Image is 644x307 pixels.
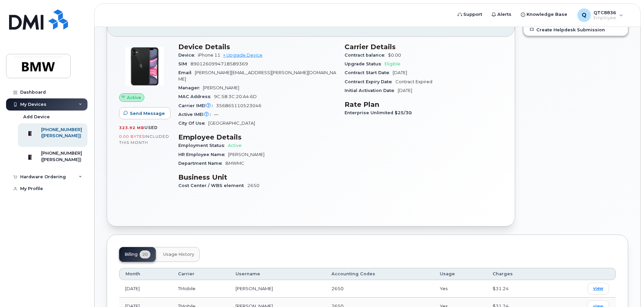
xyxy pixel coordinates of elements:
span: Device [178,53,198,58]
span: BMWMC [225,161,244,166]
h3: Rate Plan [345,100,503,109]
span: 8901260994718589369 [190,61,248,66]
img: iPhone_11.jpg [124,46,165,87]
h3: Business Unit [178,173,336,181]
span: Active [228,143,242,148]
span: [PERSON_NAME] [228,152,264,157]
span: Enterprise Unlimited $25/30 [345,110,415,115]
div: QTC8836 [573,8,628,22]
span: [PERSON_NAME] [203,85,239,90]
td: [DATE] [119,280,172,298]
span: Upgrade Status [345,61,385,66]
span: [DATE] [393,70,407,75]
span: 0.00 Bytes [119,134,145,139]
span: Email [178,70,195,75]
span: 9C:58:3C:20:A4:6D [214,94,257,99]
span: Alerts [497,11,511,18]
span: 2650 [247,183,259,188]
span: Contract Start Date [345,70,393,75]
span: Usage History [163,252,194,257]
th: Month [119,268,172,280]
span: Employee [594,15,616,21]
span: Employment Status [178,143,228,148]
span: Manager [178,85,203,90]
span: City Of Use [178,121,208,126]
a: Knowledge Base [516,8,572,21]
iframe: Messenger Launcher [615,278,639,302]
span: Department Name [178,161,225,166]
h3: Carrier Details [345,43,503,51]
span: Initial Activation Date [345,88,398,93]
span: — [214,112,218,117]
th: Accounting Codes [325,268,434,280]
span: Send Message [130,110,165,117]
h3: Device Details [178,43,336,51]
a: view [587,283,609,295]
span: Active [127,94,141,101]
span: view [593,285,603,291]
span: included this month [119,134,169,145]
a: + Upgrade Device [223,53,262,58]
span: Active IMEI [178,112,214,117]
th: Carrier [172,268,229,280]
th: Charges [487,268,549,280]
td: [PERSON_NAME] [229,280,325,298]
span: [PERSON_NAME][EMAIL_ADDRESS][PERSON_NAME][DOMAIN_NAME] [178,70,336,81]
td: TMobile [172,280,229,298]
span: Knowledge Base [527,11,567,18]
span: Contract Expiry Date [345,79,395,84]
span: iPhone 11 [198,53,220,58]
span: MAC Address [178,94,214,99]
span: [GEOGRAPHIC_DATA] [208,121,255,126]
a: Support [453,8,487,21]
span: SIM [178,61,190,66]
th: Usage [434,268,487,280]
span: used [144,125,158,130]
a: Create Helpdesk Submission [524,24,628,36]
span: Eligible [385,61,400,66]
span: QTC8836 [594,10,616,15]
span: Contract Expired [395,79,432,84]
span: 356865110523046 [216,103,261,108]
span: Contract balance [345,53,388,58]
button: Send Message [119,107,171,119]
td: Yes [434,280,487,298]
span: 323.92 MB [119,125,144,130]
span: Carrier IMEI [178,103,216,108]
span: HR Employee Name [178,152,228,157]
div: $31.24 [493,285,543,292]
span: 2650 [331,286,344,291]
a: Alerts [487,8,516,21]
span: Cost Center / WBS element [178,183,247,188]
h3: Employee Details [178,133,336,141]
span: [DATE] [398,88,412,93]
th: Username [229,268,325,280]
span: Q [582,11,586,19]
span: $0.00 [388,53,401,58]
span: Support [463,11,482,18]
